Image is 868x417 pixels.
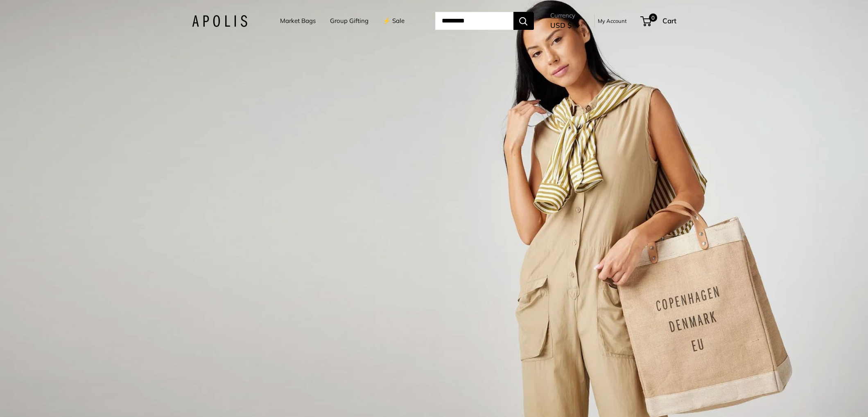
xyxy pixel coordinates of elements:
[383,15,405,27] a: ⚡️ Sale
[662,16,676,25] span: Cart
[192,15,247,27] img: Apolis
[641,14,676,27] a: 0 Cart
[598,16,627,26] a: My Account
[550,19,580,32] button: USD $
[435,12,513,30] input: Search...
[330,15,368,27] a: Group Gifting
[513,12,534,30] button: Search
[280,15,316,27] a: Market Bags
[649,14,657,22] span: 0
[550,10,580,21] span: Currency
[550,21,572,29] span: USD $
